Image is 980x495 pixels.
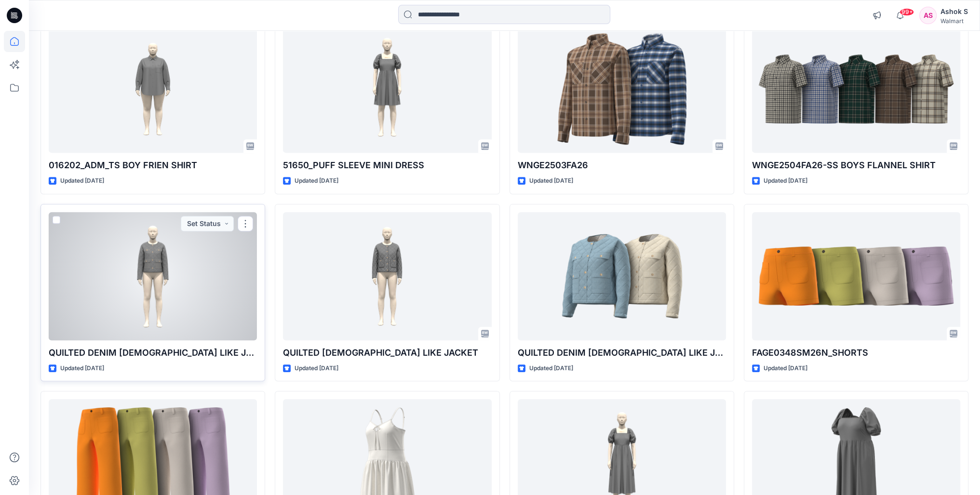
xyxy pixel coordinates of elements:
[49,346,257,360] p: QUILTED DENIM [DEMOGRAPHIC_DATA] LIKE JACKET
[518,159,726,172] p: WNGE2503FA26
[295,176,338,186] p: Updated [DATE]
[49,159,257,172] p: 016202_ADM_TS BOY FRIEN SHIRT
[752,346,960,360] p: FAGE0348SM26N_SHORTS
[764,176,807,186] p: Updated [DATE]
[529,176,573,186] p: Updated [DATE]
[529,363,573,374] p: Updated [DATE]
[283,346,491,360] p: QUILTED [DEMOGRAPHIC_DATA] LIKE JACKET
[49,212,257,340] a: QUILTED DENIM LADY LIKE JACKET
[752,212,960,340] a: FAGE0348SM26N_SHORTS
[283,212,491,340] a: QUILTED LADY LIKE JACKET
[60,176,104,186] p: Updated [DATE]
[60,363,104,374] p: Updated [DATE]
[940,6,968,17] div: Ashok S
[899,8,914,16] span: 99+
[518,25,726,153] a: WNGE2503FA26
[752,25,960,153] a: WNGE2504FA26-SS BOYS FLANNEL SHIRT
[518,212,726,340] a: QUILTED DENIM LADY LIKE JACKET
[49,25,257,153] a: 016202_ADM_TS BOY FRIEN SHIRT
[518,346,726,360] p: QUILTED DENIM [DEMOGRAPHIC_DATA] LIKE JACKET
[295,363,338,374] p: Updated [DATE]
[940,17,968,25] div: Walmart
[283,25,491,153] a: 51650_PUFF SLEEVE MINI DRESS
[283,159,491,172] p: 51650_PUFF SLEEVE MINI DRESS
[764,363,807,374] p: Updated [DATE]
[919,7,937,24] div: AS
[752,159,960,172] p: WNGE2504FA26-SS BOYS FLANNEL SHIRT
